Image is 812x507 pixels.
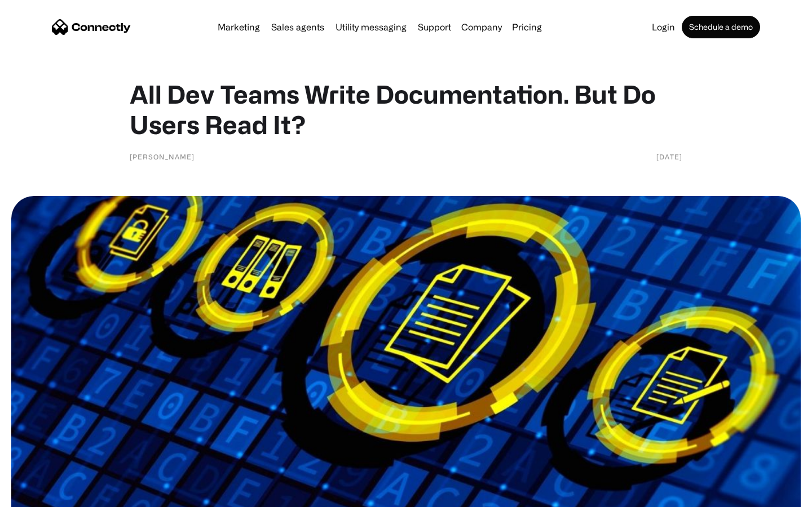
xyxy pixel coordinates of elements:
[656,151,682,162] div: [DATE]
[130,79,682,140] h1: All Dev Teams Write Documentation. But Do Users Read It?
[461,19,502,35] div: Company
[682,16,760,38] a: Schedule a demo
[52,19,131,35] a: home
[413,23,456,32] a: Support
[130,151,195,162] div: [PERSON_NAME]
[267,23,329,32] a: Sales agents
[213,23,264,32] a: Marketing
[331,23,411,32] a: Utility messaging
[458,19,505,35] div: Company
[507,23,546,32] a: Pricing
[23,487,68,503] ul: Language list
[11,487,68,503] aside: Language selected: English
[647,23,679,32] a: Login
